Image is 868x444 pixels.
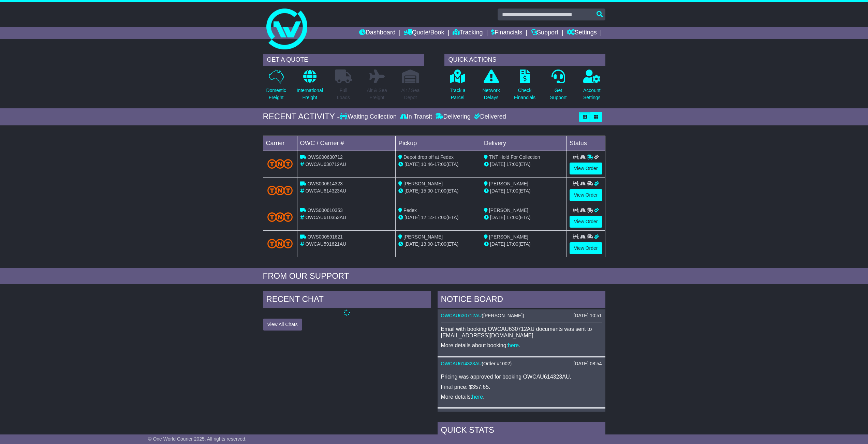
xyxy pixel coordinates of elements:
p: International Freight [297,87,323,101]
span: [DATE] [490,162,505,167]
span: OWCAU614323AU [305,188,346,194]
span: Depot drop off at Fedex [403,154,454,160]
div: - (ETA) [398,161,478,168]
p: Air & Sea Freight [367,87,387,101]
div: Delivering [434,113,472,121]
span: 17:00 [435,241,446,247]
p: Network Delays [482,87,500,101]
span: 17:00 [506,162,518,167]
div: NOTICE BOARD [438,291,605,309]
a: here [508,342,519,348]
a: View Order [570,189,602,201]
span: 17:00 [435,162,446,167]
div: (ETA) [484,241,564,248]
div: - (ETA) [398,241,478,248]
div: (ETA) [484,161,564,168]
div: In Transit [398,113,434,121]
td: Status [567,136,605,151]
span: OWCAU630712AU [305,162,346,167]
span: 17:00 [435,215,446,220]
span: OWS000630712 [307,154,343,160]
span: [PERSON_NAME] [489,234,528,240]
div: ( ) [441,313,602,319]
a: View Order [570,216,602,228]
div: RECENT ACTIVITY - [263,112,340,122]
a: InternationalFreight [296,69,323,105]
img: TNT_Domestic.png [267,212,293,221]
div: (ETA) [484,187,564,195]
span: OWS000614323 [307,181,343,186]
span: OWCAU591621AU [305,241,346,247]
span: [DATE] [404,188,420,194]
div: QUICK ACTIONS [444,54,605,66]
a: OWCAU630712AU [441,313,482,318]
span: OWS000591621 [307,234,343,240]
div: Quick Stats [438,422,605,440]
span: TNT Hold For Collection [489,154,540,160]
span: 15:00 [421,188,433,194]
img: TNT_Domestic.png [267,159,293,168]
span: [DATE] [490,188,505,194]
span: [DATE] [490,241,505,247]
a: Settings [567,27,597,39]
span: 13:00 [421,241,433,247]
td: Carrier [263,136,297,151]
span: [DATE] [404,162,420,167]
span: 17:00 [506,188,518,194]
p: Full Loads [335,87,352,101]
a: OWCAU614323AU [441,361,482,366]
a: AccountSettings [583,69,601,105]
span: Fedex [403,208,417,213]
span: 17:00 [506,215,518,220]
div: - (ETA) [398,187,478,195]
span: OWCAU610353AU [305,215,346,220]
div: [DATE] 08:54 [573,361,602,367]
p: Get Support [550,87,567,101]
span: 17:00 [435,188,446,194]
p: Pricing was approved for booking OWCAU614323AU. [441,373,602,380]
a: GetSupport [549,69,567,105]
td: OWC / Carrier # [297,136,396,151]
div: GET A QUOTE [263,54,424,66]
p: Email with booking OWCAU630712AU documents was sent to [EMAIL_ADDRESS][DOMAIN_NAME]. [441,326,602,339]
p: Domestic Freight [266,87,286,101]
div: Delivered [472,113,506,121]
img: TNT_Domestic.png [267,239,293,248]
p: Track a Parcel [450,87,466,101]
td: Pickup [396,136,481,151]
span: [PERSON_NAME] [489,181,528,186]
a: here [472,394,483,400]
span: [PERSON_NAME] [483,313,523,318]
p: Final price: $357.65. [441,384,602,390]
a: Track aParcel [450,69,466,105]
a: View Order [570,242,602,254]
p: Air / Sea Depot [401,87,420,101]
span: OWS000610353 [307,208,343,213]
div: FROM OUR SUPPORT [263,271,605,281]
span: [DATE] [490,215,505,220]
span: 17:00 [506,241,518,247]
span: [DATE] [404,241,420,247]
span: [PERSON_NAME] [403,234,443,240]
span: 12:14 [421,215,433,220]
p: More details: . [441,394,602,400]
div: Waiting Collection [340,113,398,121]
p: Check Financials [514,87,535,101]
div: (ETA) [484,214,564,221]
a: CheckFinancials [514,69,536,105]
span: [PERSON_NAME] [403,181,443,186]
div: RECENT CHAT [263,291,431,309]
a: View Order [570,163,602,174]
span: Order #1002 [483,361,510,366]
a: Financials [491,27,522,39]
div: ( ) [441,361,602,367]
div: - (ETA) [398,214,478,221]
span: © One World Courier 2025. All rights reserved. [148,436,247,442]
a: Support [531,27,558,39]
span: 10:46 [421,162,433,167]
button: View All Chats [263,319,302,331]
a: NetworkDelays [482,69,500,105]
p: Account Settings [583,87,601,101]
p: More details about booking: . [441,342,602,349]
span: [PERSON_NAME] [489,208,528,213]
